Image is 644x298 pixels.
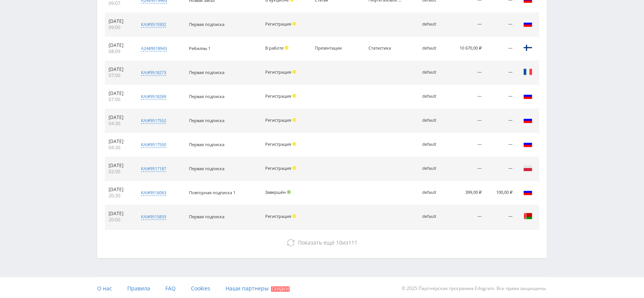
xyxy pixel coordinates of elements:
img: rus.png [523,19,532,28]
span: Повторная подписка 1 [189,190,235,195]
span: Первая подписка [189,21,224,27]
span: Завершён [265,189,286,195]
div: [DATE] [109,66,130,72]
span: 111 [348,239,357,246]
img: rus.png [523,139,532,148]
td: — [485,157,516,181]
span: 10 [336,239,342,246]
div: Презентации [315,46,349,51]
span: Первая подписка [189,118,224,123]
span: Регистрация [265,117,291,123]
td: — [447,133,485,157]
button: Показать ещё 10из111 [105,235,539,250]
img: blr.png [523,211,532,221]
span: Регистрация [265,21,291,27]
div: default [422,166,444,171]
span: Показать ещё [298,239,335,246]
div: [DATE] [109,90,130,97]
div: kai#9518273 [141,69,166,76]
span: Ребиллы 1 [189,45,210,51]
td: — [447,157,485,181]
div: kai#9517187 [141,166,166,172]
td: — [485,85,516,109]
span: Первая подписка [189,69,224,75]
span: Холд [292,166,296,170]
div: a24#9518943 [141,45,167,52]
td: 100,00 ₽ [485,181,516,205]
div: default [422,22,444,27]
span: Скидки [271,286,290,292]
span: Регистрация [265,165,291,171]
span: Первая подписка [189,93,224,99]
span: О нас [97,285,112,292]
span: Первая подписка [189,214,224,219]
span: Cookies [191,285,210,292]
span: Холд [292,142,296,146]
div: 07:00 [109,97,130,103]
td: — [485,13,516,37]
span: Холд [292,94,296,98]
div: 04:30 [109,121,130,127]
td: 10 670,00 ₽ [447,37,485,61]
span: Регистрация [265,69,291,75]
div: kai#9517552 [141,118,166,124]
td: — [485,61,516,85]
div: 08:09 [109,48,130,55]
img: fin.png [523,43,532,52]
span: FAQ [165,285,176,292]
img: pol.png [523,163,532,172]
span: Холд [285,46,288,50]
span: Подтвержден [287,190,291,194]
td: — [447,13,485,37]
span: В работе [265,45,284,51]
div: kai#9517550 [141,142,166,148]
div: kai#9516063 [141,190,166,196]
div: default [422,190,444,195]
td: — [447,85,485,109]
img: fra.png [523,67,532,76]
div: 09:07 [109,0,130,6]
span: Наши партнеры [226,285,269,292]
div: [DATE] [109,163,130,169]
span: Регистрация [265,93,291,99]
div: kai#9519302 [141,21,166,27]
img: rus.png [523,91,532,100]
div: default [422,214,444,219]
td: — [447,61,485,85]
div: [DATE] [109,187,130,193]
div: [DATE] [109,211,130,217]
div: 02:00 [109,169,130,175]
div: [DATE] [109,139,130,145]
img: rus.png [523,187,532,197]
span: Холд [292,214,296,218]
div: default [422,70,444,75]
span: Регистрация [265,213,291,219]
span: Первая подписка [189,142,224,147]
img: rus.png [523,115,532,124]
td: — [447,109,485,133]
td: — [447,205,485,229]
div: 09:00 [109,24,130,31]
span: Холд [292,118,296,122]
span: Холд [292,22,296,26]
td: — [485,37,516,61]
span: Регистрация [265,141,291,147]
div: kai#9518269 [141,93,166,100]
div: default [422,142,444,147]
td: 399,00 ₽ [447,181,485,205]
td: — [485,133,516,157]
span: Холд [292,70,296,74]
div: Статистика [368,46,403,51]
div: default [422,118,444,123]
div: [DATE] [109,42,130,48]
div: 20:00 [109,217,130,223]
div: 20:30 [109,193,130,199]
div: 07:00 [109,72,130,79]
span: Первая подписка [189,166,224,171]
div: 04:30 [109,145,130,151]
div: kai#9515833 [141,214,166,220]
span: из [298,239,357,246]
td: — [485,205,516,229]
span: Правила [127,285,150,292]
div: default [422,94,444,99]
